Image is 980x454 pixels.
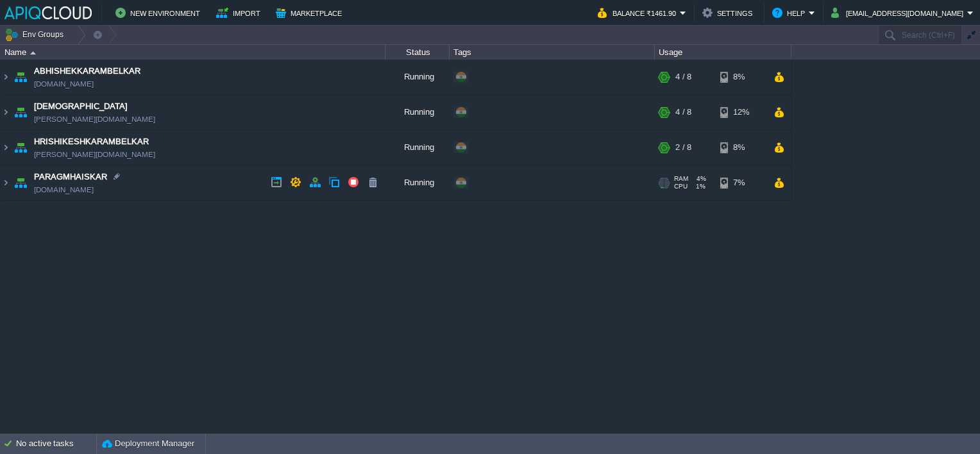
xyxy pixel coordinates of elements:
[385,130,450,165] div: Running
[34,171,107,183] a: PARAGMHAISKAR
[674,183,688,190] span: CPU
[34,135,149,148] a: HRISHIKESHKARAMBELKAR
[675,130,691,165] div: 2 / 8
[4,6,92,19] img: APIQCloud
[1,60,11,94] img: AMDAwAAAACH5BAEAAAAALAAAAAABAAEAAAICRAEAOw==
[1,45,385,60] div: Name
[720,130,762,165] div: 8%
[16,433,96,454] div: No active tasks
[276,5,346,21] button: Marketplace
[831,5,967,21] button: [EMAIL_ADDRESS][DOMAIN_NAME]
[385,165,450,200] div: Running
[102,437,194,450] button: Deployment Manager
[4,26,68,44] button: Env Groups
[216,5,264,21] button: Import
[450,45,654,60] div: Tags
[702,5,756,21] button: Settings
[385,95,450,130] div: Running
[1,130,11,165] img: AMDAwAAAACH5BAEAAAAALAAAAAABAAEAAAICRAEAOw==
[720,60,762,94] div: 8%
[693,183,705,190] span: 1%
[386,45,449,60] div: Status
[34,78,94,90] a: [DOMAIN_NAME]
[34,148,155,161] a: [PERSON_NAME][DOMAIN_NAME]
[385,60,450,94] div: Running
[598,5,680,21] button: Balance ₹1461.90
[674,175,688,183] span: RAM
[12,130,30,165] img: AMDAwAAAACH5BAEAAAAALAAAAAABAAEAAAICRAEAOw==
[12,95,30,130] img: AMDAwAAAACH5BAEAAAAALAAAAAABAAEAAAICRAEAOw==
[655,45,791,60] div: Usage
[720,95,762,130] div: 12%
[30,51,36,55] img: AMDAwAAAACH5BAEAAAAALAAAAAABAAEAAAICRAEAOw==
[772,5,809,21] button: Help
[675,95,691,130] div: 4 / 8
[34,183,94,196] a: [DOMAIN_NAME]
[34,100,128,113] a: [DEMOGRAPHIC_DATA]
[34,113,155,126] a: [PERSON_NAME][DOMAIN_NAME]
[1,165,11,200] img: AMDAwAAAACH5BAEAAAAALAAAAAABAAEAAAICRAEAOw==
[693,175,706,183] span: 4%
[675,60,691,94] div: 4 / 8
[720,165,762,200] div: 7%
[34,65,140,78] a: ABHISHEKKARAMBELKAR
[12,60,30,94] img: AMDAwAAAACH5BAEAAAAALAAAAAABAAEAAAICRAEAOw==
[1,95,11,130] img: AMDAwAAAACH5BAEAAAAALAAAAAABAAEAAAICRAEAOw==
[115,5,204,21] button: New Environment
[12,165,30,200] img: AMDAwAAAACH5BAEAAAAALAAAAAABAAEAAAICRAEAOw==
